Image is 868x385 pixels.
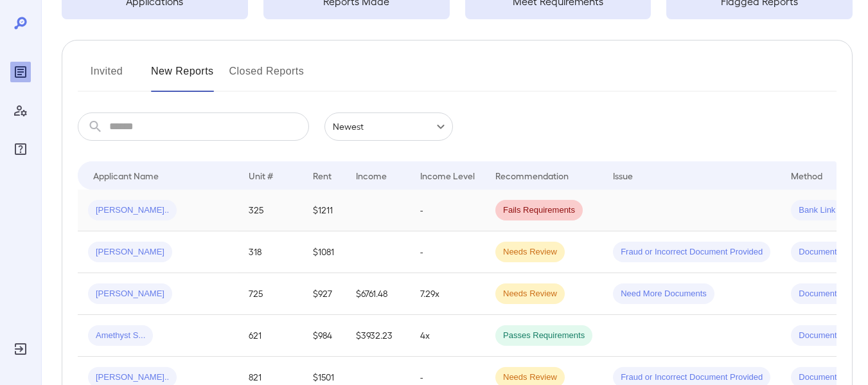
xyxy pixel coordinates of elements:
[313,168,333,183] div: Rent
[10,139,31,159] div: FAQ
[495,246,565,258] span: Needs Review
[346,273,410,315] td: $6761.48
[88,330,153,342] span: Amethyst S...
[346,315,410,357] td: $3932.23
[303,231,346,273] td: $1081
[410,190,485,231] td: -
[88,246,172,258] span: [PERSON_NAME]
[238,190,303,231] td: 325
[495,168,569,183] div: Recommendation
[229,61,305,92] button: Closed Reports
[238,231,303,273] td: 318
[78,61,136,92] button: Invited
[10,339,31,359] div: Log Out
[303,315,346,357] td: $984
[410,273,485,315] td: 7.29x
[88,288,172,300] span: [PERSON_NAME]
[303,190,346,231] td: $1211
[410,315,485,357] td: 4x
[613,288,714,300] span: Need More Documents
[88,204,177,217] span: [PERSON_NAME]..
[410,231,485,273] td: -
[249,168,273,183] div: Unit #
[613,168,633,183] div: Issue
[151,61,214,92] button: New Reports
[791,168,822,183] div: Method
[420,168,475,183] div: Income Level
[495,204,583,217] span: Fails Requirements
[495,372,565,384] span: Needs Review
[791,204,843,217] span: Bank Link
[10,100,31,121] div: Manage Users
[356,168,387,183] div: Income
[88,372,177,384] span: [PERSON_NAME]..
[324,112,453,141] div: Newest
[303,273,346,315] td: $927
[10,62,31,82] div: Reports
[495,288,565,300] span: Needs Review
[93,168,159,183] div: Applicant Name
[613,372,770,384] span: Fraud or Incorrect Document Provided
[238,315,303,357] td: 621
[238,273,303,315] td: 725
[613,246,770,258] span: Fraud or Incorrect Document Provided
[495,330,592,342] span: Passes Requirements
